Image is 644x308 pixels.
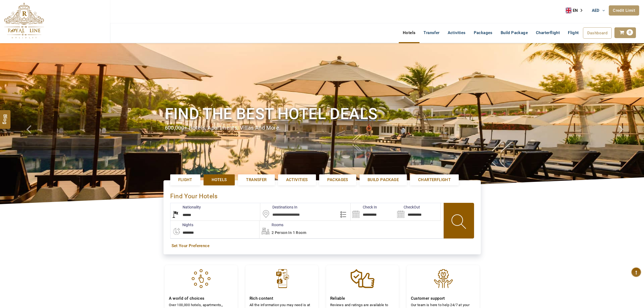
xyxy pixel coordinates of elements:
aside: Language selected: English [566,6,586,14]
div: 600,000+ hotels, apartments, villas and more. [165,124,479,132]
h1: Find the best hotel deals [165,104,479,124]
a: Packages [319,174,356,185]
a: Build Package [497,27,532,38]
input: Search [396,203,440,221]
span: 2 Person in 1 Room [272,230,306,235]
a: Hotels [204,174,235,185]
a: Activities [278,174,316,185]
h4: A world of choices [169,296,233,301]
span: Dashboard [587,31,608,35]
span: 0 [627,29,633,35]
a: Packages [470,27,497,38]
label: Rooms [259,222,283,228]
a: Charterflight [410,174,459,185]
span: Transfer [246,177,266,183]
a: 0 [614,27,636,38]
label: Check In [351,204,377,210]
span: Build Package [368,177,399,183]
a: Transfer [238,174,275,185]
label: nights [170,222,193,228]
span: Flight [178,177,192,183]
a: Hotels [399,27,419,38]
h4: Customer support [411,296,475,301]
span: Packages [327,177,348,183]
span: Charterflight [536,30,560,35]
span: Hotels [212,177,227,183]
div: Language [566,6,586,14]
a: Activities [444,27,470,38]
a: Flight [564,27,583,33]
a: Set Your Preference [172,243,473,249]
div: Find Your Hotels [170,187,474,203]
h4: Rich content [250,296,314,301]
a: Credit Limit [609,5,639,16]
a: Build Package [360,174,407,185]
label: Nationality [170,204,201,210]
span: Flight [568,30,579,35]
img: The Royal Line Holidays [4,2,44,39]
label: CheckOut [396,204,420,210]
span: AED [592,8,600,13]
a: Charterflight [532,27,564,38]
input: Search [351,203,396,221]
h4: Reliable [330,296,395,301]
a: EN [566,6,586,14]
label: Destinations In [260,204,297,210]
a: Transfer [419,27,443,38]
span: Charterflight [418,177,451,183]
a: Flight [170,174,200,185]
span: Activities [286,177,308,183]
